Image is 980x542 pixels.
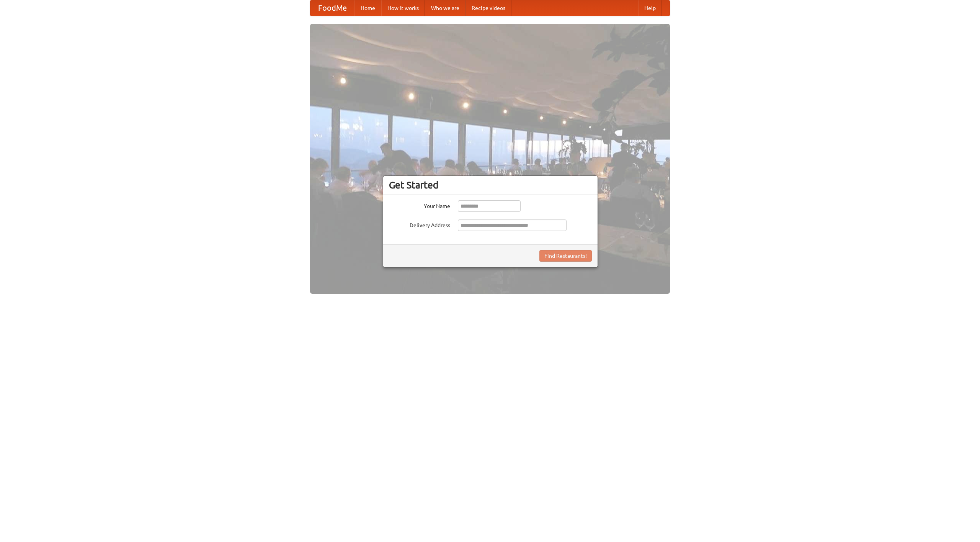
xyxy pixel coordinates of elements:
h3: Get Started [389,179,592,191]
a: How it works [381,0,425,16]
a: Recipe videos [465,0,511,16]
a: Help [638,0,662,16]
a: Who we are [425,0,465,16]
label: Delivery Address [389,219,450,229]
a: FoodMe [310,0,354,16]
button: Find Restaurants! [539,250,592,262]
label: Your Name [389,200,450,210]
a: Home [354,0,381,16]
